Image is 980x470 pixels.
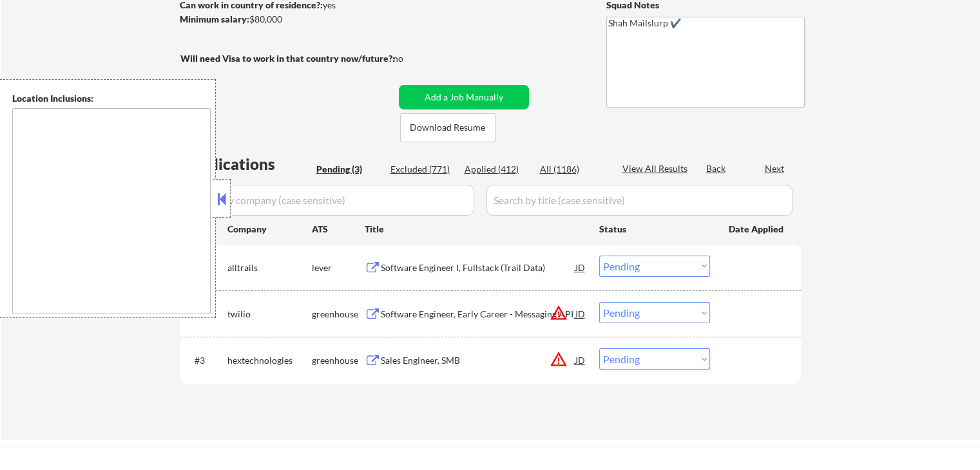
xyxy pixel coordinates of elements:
div: JD [574,348,587,371]
div: greenhouse [312,308,365,321]
div: no [393,52,430,65]
div: JD [574,256,587,279]
div: Applications [184,156,312,172]
div: hextechnologies [227,354,312,367]
div: alltrails [227,261,312,274]
div: Status [599,217,710,240]
strong: Will need Visa to work in that country now/future?: [180,53,395,64]
div: twilio [227,308,312,321]
div: Excluded (771) [390,163,455,176]
input: Search by title (case sensitive) [486,185,793,216]
button: Add a Job Manually [399,85,529,109]
div: Software Engineer I, Fullstack (Trail Data) [381,261,575,274]
strong: Minimum salary: [180,14,249,24]
div: Software Engineer, Early Career - Messaging API [381,308,575,321]
div: Sales Engineer, SMB [381,354,575,367]
div: #3 [195,354,217,367]
button: warning_amber [550,350,568,368]
div: Pending (3) [316,163,381,176]
div: Next [765,162,785,175]
div: View All Results [622,162,691,175]
div: $80,000 [180,13,394,26]
button: Download Resume [400,113,495,142]
div: greenhouse [312,354,365,367]
div: ATS [312,223,365,236]
input: Search by company (case sensitive) [184,185,474,216]
div: JD [574,302,587,325]
div: Date Applied [729,223,785,236]
div: Location Inclusions: [12,92,211,105]
div: Back [706,162,727,175]
div: Title [365,223,587,236]
div: Applied (412) [465,163,529,176]
div: All (1186) [540,163,604,176]
button: warning_amber [550,304,568,322]
div: lever [312,261,365,274]
div: Company [227,223,312,236]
